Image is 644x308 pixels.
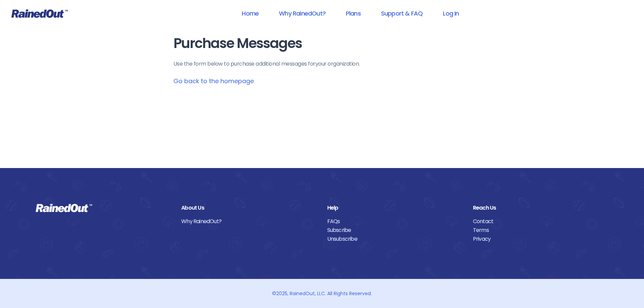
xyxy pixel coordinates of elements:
[270,6,334,21] a: Why RainedOut?
[173,77,254,85] a: Go back to the homepage
[173,60,471,68] p: Use the form below to purchase additional messages for your organization .
[181,204,317,212] div: About Us
[181,217,317,226] a: Why RainedOut?
[473,204,609,212] div: Reach Us
[173,36,471,51] h1: Purchase Messages
[327,204,463,212] div: Help
[327,226,463,235] a: Subscribe
[473,235,609,243] a: Privacy
[473,226,609,235] a: Terms
[327,217,463,226] a: FAQs
[473,217,609,226] a: Contact
[372,6,431,21] a: Support & FAQ
[337,6,369,21] a: Plans
[233,6,267,21] a: Home
[434,6,468,21] a: Log In
[327,235,463,243] a: Unsubscribe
